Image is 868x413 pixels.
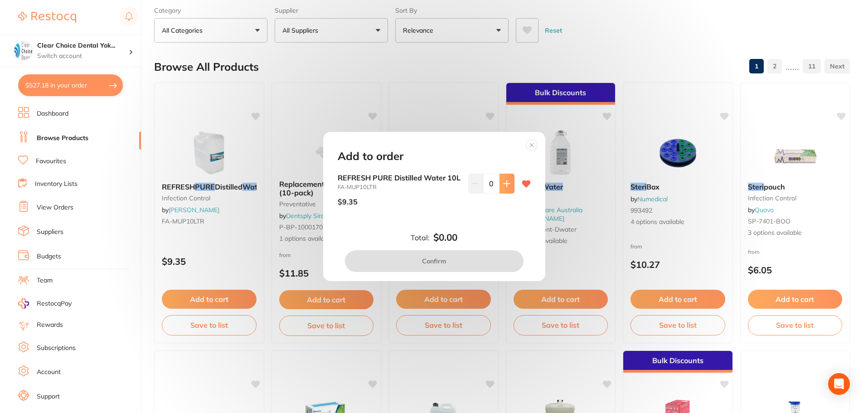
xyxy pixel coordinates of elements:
[345,250,524,272] button: Confirm
[338,174,461,182] b: REFRESH PURE Distilled Water 10L
[338,198,358,206] p: $9.35
[338,184,461,190] small: FA-MUP10LTR
[411,233,430,242] label: Total:
[828,373,850,395] div: Open Intercom Messenger
[338,150,403,163] h2: Add to order
[433,232,457,243] b: $0.00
